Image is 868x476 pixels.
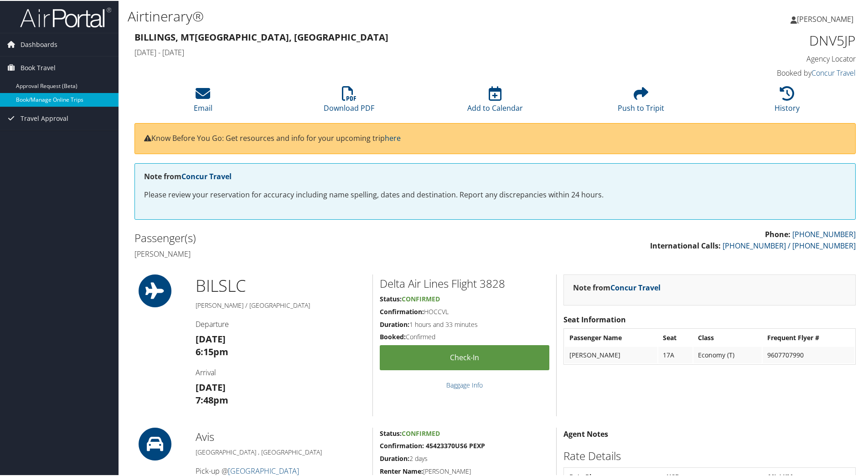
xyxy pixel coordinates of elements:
[467,90,523,112] a: Add to Calendar
[797,13,853,23] span: [PERSON_NAME]
[380,344,549,369] a: Check-in
[380,306,424,315] strong: Confirmation:
[792,228,856,238] a: [PHONE_NUMBER]
[775,90,800,112] a: History
[196,318,366,328] h4: Departure
[144,188,846,200] p: Please review your reservation for accuracy including name spelling, dates and destination. Repor...
[565,346,657,362] td: [PERSON_NAME]
[134,30,388,42] strong: Billings, MT [GEOGRAPHIC_DATA], [GEOGRAPHIC_DATA]
[763,329,854,345] th: Frequent Flyer #
[380,453,549,462] h5: 2 days
[380,466,549,475] h5: [PERSON_NAME]
[380,319,409,328] strong: Duration:
[181,171,232,181] a: Concur Travel
[134,229,488,245] h2: Passenger(s)
[380,294,402,302] strong: Status:
[618,90,664,112] a: Push to Tripit
[686,67,856,77] h4: Booked by
[196,367,366,377] h4: Arrival
[324,90,374,112] a: Download PDF
[196,465,366,475] h4: Pick-up @
[228,465,299,475] a: [GEOGRAPHIC_DATA]
[811,67,856,77] a: Concur Travel
[610,282,661,292] a: Concur Travel
[144,171,232,181] strong: Note from
[563,447,856,463] h2: Rate Details
[402,428,440,437] span: Confirmed
[693,329,762,345] th: Class
[196,345,228,357] strong: 6:15pm
[765,228,790,238] strong: Phone:
[134,248,488,258] h4: [PERSON_NAME]
[380,275,549,290] h2: Delta Air Lines Flight 3828
[446,380,483,388] a: Baggage Info
[563,314,626,324] strong: Seat Information
[196,393,228,405] strong: 7:48pm
[196,428,366,444] h2: Avis
[20,6,111,27] img: airportal-logo.png
[21,32,57,55] span: Dashboards
[128,6,618,25] h1: Airtinerary®
[380,466,423,475] strong: Renter Name:
[380,319,549,328] h5: 1 hours and 33 minutes
[196,300,366,309] h5: [PERSON_NAME] / [GEOGRAPHIC_DATA]
[21,56,56,78] span: Book Travel
[196,380,226,393] strong: [DATE]
[196,274,366,296] h1: BIL SLC
[563,428,608,438] strong: Agent Notes
[402,294,440,302] span: Confirmed
[658,329,692,345] th: Seat
[380,331,406,340] strong: Booked:
[196,447,366,456] h5: [GEOGRAPHIC_DATA] , [GEOGRAPHIC_DATA]
[693,346,762,362] td: Economy (T)
[573,282,661,292] strong: Note from
[196,332,226,344] strong: [DATE]
[763,346,854,362] td: 9607707990
[686,53,856,63] h4: Agency Locator
[650,240,721,250] strong: International Calls:
[21,106,68,129] span: Travel Approval
[134,47,672,57] h4: [DATE] - [DATE]
[380,331,549,341] h5: Confirmed
[658,346,692,362] td: 17A
[380,453,409,462] strong: Duration:
[380,440,485,449] strong: Confirmation: 45423370US6 PEXP
[194,90,212,112] a: Email
[723,240,856,250] a: [PHONE_NUMBER] / [PHONE_NUMBER]
[686,30,856,49] h1: DNV5JP
[385,132,401,142] a: here
[380,428,402,437] strong: Status:
[144,132,846,144] p: Know Before You Go: Get resources and info for your upcoming trip
[565,329,657,345] th: Passenger Name
[380,306,549,316] h5: HOCCVL
[790,5,863,32] a: [PERSON_NAME]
